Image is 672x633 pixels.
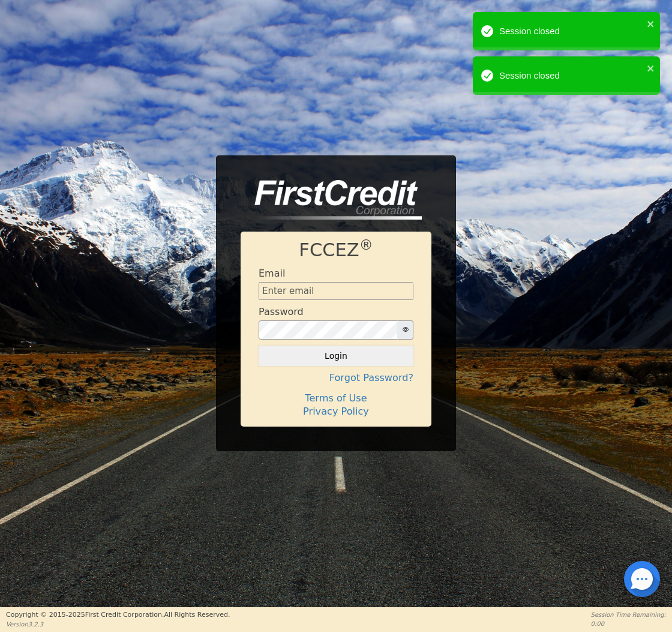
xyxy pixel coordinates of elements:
div: Session closed [499,69,643,83]
input: Enter email [259,282,413,300]
div: Session closed [499,25,643,38]
span: All Rights Reserved. [164,611,230,619]
p: Version 3.2.3 [6,620,230,629]
img: logo-CMu_cnol.png [241,180,422,220]
h4: Privacy Policy [259,406,413,417]
p: Copyright © 2015- 2025 First Credit Corporation. [6,610,230,620]
p: Session Time Remaining: [591,610,666,619]
button: close [647,61,655,75]
h4: Password [259,306,304,317]
input: password [259,320,398,340]
h1: FCCEZ [259,239,413,262]
sup: ® [359,237,373,253]
h4: Forgot Password? [259,372,413,383]
h4: Terms of Use [259,392,413,404]
p: 0:00 [591,619,666,628]
h4: Email [259,268,285,279]
button: close [647,17,655,31]
button: Login [259,346,413,366]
